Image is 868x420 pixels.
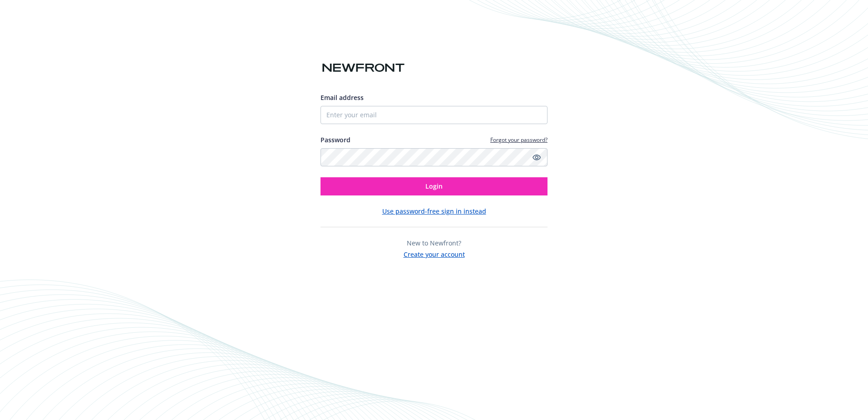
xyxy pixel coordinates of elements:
[321,106,547,124] input: Enter your email
[321,148,547,166] input: Enter your password
[490,136,547,144] a: Forgot your password?
[321,135,350,145] label: Password
[425,182,443,190] span: Login
[404,248,465,259] button: Create your account
[531,152,542,163] a: Show password
[321,93,364,102] span: Email address
[407,239,461,247] span: New to Newfront?
[321,60,406,76] img: Newfront logo
[321,177,547,195] button: Login
[382,206,486,216] button: Use password-free sign in instead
